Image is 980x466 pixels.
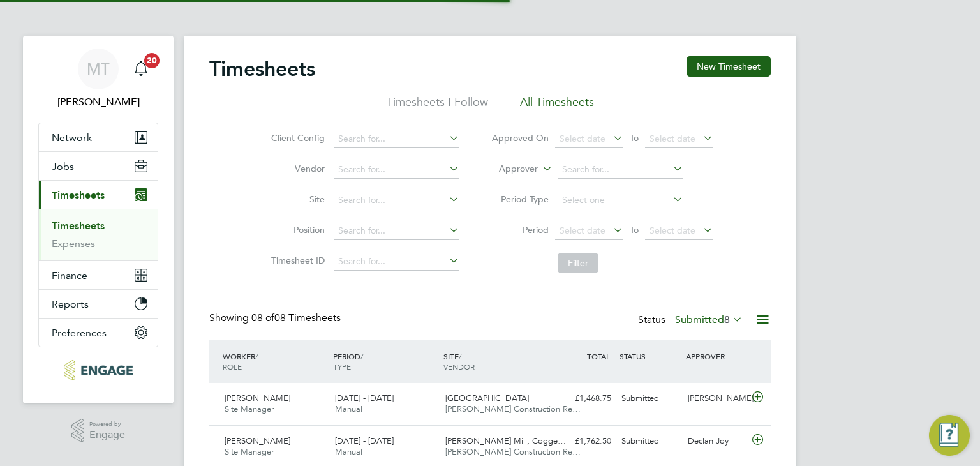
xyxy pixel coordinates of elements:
[52,327,107,339] span: Preferences
[52,189,105,201] span: Timesheets
[225,446,274,457] span: Site Manager
[89,430,125,440] span: Engage
[219,345,330,378] div: WORKER
[626,130,642,146] span: To
[334,161,459,179] input: Search for...
[550,431,616,452] div: £1,762.50
[39,319,158,347] button: Preferences
[459,351,461,361] span: /
[39,261,158,289] button: Finance
[128,49,154,89] a: 20
[251,312,274,324] span: 08 of
[650,133,695,144] span: Select date
[255,351,258,361] span: /
[683,345,749,368] div: APPROVER
[39,290,158,318] button: Reports
[616,388,683,409] div: Submitted
[445,435,566,446] span: [PERSON_NAME] Mill, Cogge…
[675,313,743,326] label: Submitted
[650,225,695,236] span: Select date
[39,209,158,260] div: Timesheets
[335,446,362,457] span: Manual
[334,253,459,271] input: Search for...
[225,393,290,403] span: [PERSON_NAME]
[334,130,459,148] input: Search for...
[335,403,362,414] span: Manual
[223,361,242,372] span: ROLE
[638,312,745,329] div: Status
[616,431,683,452] div: Submitted
[491,193,549,205] label: Period Type
[38,49,158,110] a: MT[PERSON_NAME]
[38,360,158,380] a: Go to home page
[560,133,605,144] span: Select date
[445,446,581,457] span: [PERSON_NAME] Construction Re…
[267,163,325,174] label: Vendor
[209,56,315,82] h2: Timesheets
[445,393,529,403] span: [GEOGRAPHIC_DATA]
[52,160,74,172] span: Jobs
[334,192,459,209] input: Search for...
[89,419,125,430] span: Powered by
[626,222,642,238] span: To
[144,53,160,68] span: 20
[267,193,325,205] label: Site
[387,94,488,117] li: Timesheets I Follow
[267,224,325,236] label: Position
[209,312,343,325] div: Showing
[251,312,341,324] span: 08 Timesheets
[683,431,749,452] div: Declan Joy
[225,435,290,446] span: [PERSON_NAME]
[87,61,110,77] span: MT
[52,298,89,310] span: Reports
[480,163,538,176] label: Approver
[520,94,594,117] li: All Timesheets
[39,152,158,180] button: Jobs
[71,419,126,443] a: Powered byEngage
[52,237,95,250] a: Expenses
[724,313,730,326] span: 8
[335,393,394,403] span: [DATE] - [DATE]
[225,403,274,414] span: Site Manager
[267,255,325,266] label: Timesheet ID
[683,388,749,409] div: [PERSON_NAME]
[687,56,771,77] button: New Timesheet
[560,225,605,236] span: Select date
[52,269,87,282] span: Finance
[333,361,351,372] span: TYPE
[443,361,475,372] span: VENDOR
[491,224,549,236] label: Period
[39,123,158,151] button: Network
[38,94,158,110] span: Martina Taylor
[64,360,132,380] img: acr-ltd-logo-retina.png
[335,435,394,446] span: [DATE] - [DATE]
[587,351,610,361] span: TOTAL
[929,415,970,456] button: Engage Resource Center
[52,132,92,144] span: Network
[267,132,325,144] label: Client Config
[491,132,549,144] label: Approved On
[558,192,683,209] input: Select one
[39,181,158,209] button: Timesheets
[52,220,105,232] a: Timesheets
[558,253,598,273] button: Filter
[616,345,683,368] div: STATUS
[330,345,440,378] div: PERIOD
[550,388,616,409] div: £1,468.75
[440,345,551,378] div: SITE
[360,351,363,361] span: /
[445,403,581,414] span: [PERSON_NAME] Construction Re…
[23,36,174,403] nav: Main navigation
[334,222,459,240] input: Search for...
[558,161,683,179] input: Search for...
